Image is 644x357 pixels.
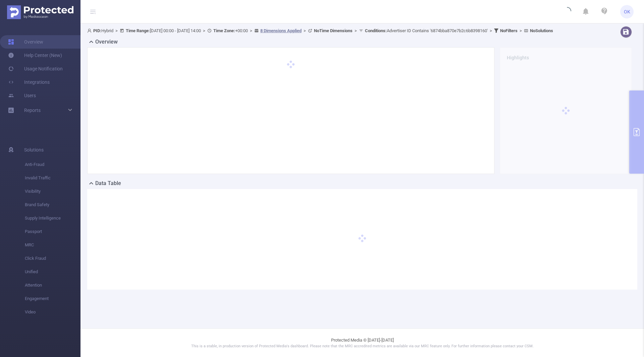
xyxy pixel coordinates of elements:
span: Brand Safety [25,198,80,212]
span: MRC [25,238,80,252]
span: Reports [24,108,41,113]
a: Reports [24,104,41,117]
span: > [518,28,524,33]
b: Time Range: [126,28,150,33]
span: > [248,28,254,33]
b: No Time Dimensions [314,28,353,33]
span: OK [624,5,630,18]
img: Protected Media [7,5,73,19]
a: Overview [8,35,43,49]
span: Hybrid [DATE] 00:00 - [DATE] 14:00 +00:00 [87,28,553,33]
a: Integrations [8,75,50,89]
span: Passport [25,225,80,238]
b: PID: [93,28,101,33]
span: Solutions [24,143,44,157]
span: > [302,28,308,33]
h2: Overview [95,38,118,46]
span: > [113,28,120,33]
b: No Filters [500,28,518,33]
span: Visibility [25,185,80,198]
footer: Protected Media © [DATE]-[DATE] [80,329,644,357]
u: 8 Dimensions Applied [260,28,302,33]
a: Usage Notification [8,62,63,75]
span: Advertiser ID Contains '6874bba870e7b2c6b8398160' [365,28,488,33]
i: icon: loading [563,7,571,16]
p: This is a stable, in production version of Protected Media's dashboard. Please note that the MRC ... [97,344,627,349]
span: Video [25,305,80,319]
span: Unified [25,265,80,279]
a: Help Center (New) [8,49,62,62]
b: Conditions : [365,28,387,33]
span: > [488,28,494,33]
span: Invalid Traffic [25,171,80,185]
span: Anti-Fraud [25,158,80,171]
span: Supply Intelligence [25,212,80,225]
b: No Solutions [530,28,553,33]
a: Users [8,89,36,102]
span: > [201,28,207,33]
span: > [353,28,359,33]
h2: Data Table [95,179,121,187]
b: Time Zone: [213,28,235,33]
span: Click Fraud [25,252,80,265]
span: Attention [25,279,80,292]
span: Engagement [25,292,80,305]
i: icon: user [87,28,93,33]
